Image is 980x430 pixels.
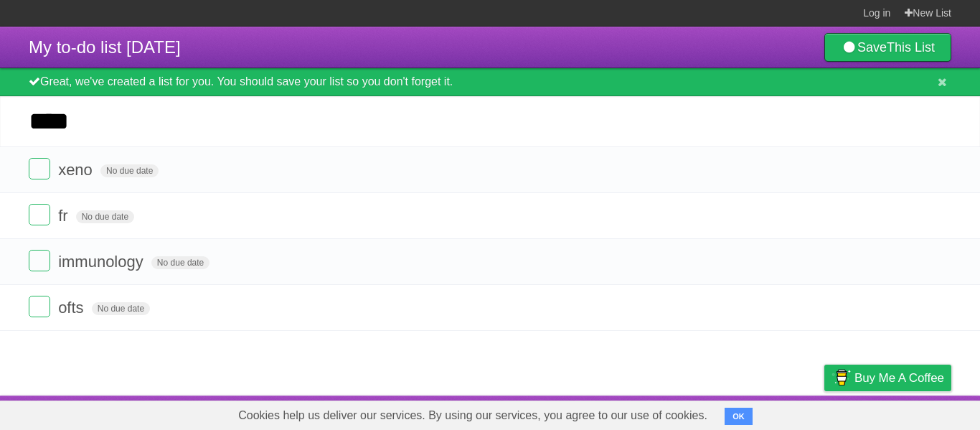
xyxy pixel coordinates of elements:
span: Buy me a coffee [854,365,944,391]
span: No due date [151,256,209,269]
span: immunology [58,253,147,271]
span: Cookies help us deliver our services. By using our services, you agree to our use of cookies. [224,401,722,430]
span: xeno [58,161,96,179]
img: Buy me a coffee [831,365,851,390]
a: Suggest a feature [861,399,951,426]
a: Buy me a coffee [824,365,951,391]
a: Developers [681,399,739,426]
span: My to-do list [DATE] [29,37,181,57]
a: Privacy [806,399,843,426]
span: No due date [92,302,150,315]
label: Done [29,250,50,271]
a: SaveThis List [824,33,951,62]
span: No due date [100,164,159,177]
span: ofts [58,299,87,317]
button: OK [725,408,753,425]
label: Done [29,158,50,179]
b: This List [887,40,935,55]
label: Done [29,296,50,317]
a: Terms [757,399,788,426]
span: fr [58,207,71,225]
span: No due date [76,210,134,223]
label: Done [29,204,50,225]
a: About [633,399,664,426]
